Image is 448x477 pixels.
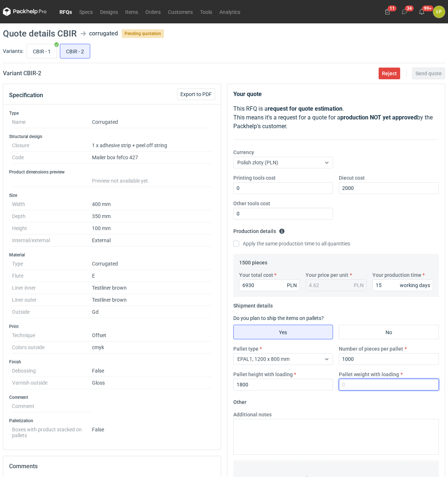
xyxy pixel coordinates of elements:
[9,394,215,400] h3: Comment
[233,174,276,182] label: Printing tools cost
[9,134,215,140] h3: Structural design
[60,44,90,58] label: CBIR - 2
[433,6,445,18] div: Łukasz Postawa
[27,44,57,58] label: CBIR - 1
[416,6,428,18] button: 99+
[92,424,212,438] dd: False
[12,400,92,412] dt: Comment
[382,6,393,18] button: 11
[233,315,324,321] label: Do you plan to ship the items on pallets?
[433,6,445,18] button: ŁP
[9,192,215,198] h3: Size
[233,200,270,207] label: Other tools cost
[12,222,92,234] dt: Height
[12,140,92,152] dt: Closure
[92,140,212,152] dd: 1 x adhesive strip + peel off string
[12,258,92,270] dt: Type
[9,252,215,258] h3: Material
[9,324,215,329] h3: Print
[233,379,333,390] input: 0
[400,282,430,289] div: working days
[92,270,212,282] dd: E
[92,306,212,318] dd: Gd
[12,365,92,377] dt: Debossing
[233,240,350,247] label: Apply the same production time to all quantities
[9,462,215,471] h2: Comments
[92,198,212,210] dd: 400 mm
[92,365,212,377] dd: False
[3,7,47,16] svg: Packhelp Pro
[164,7,196,16] a: Customers
[12,198,92,210] dt: Width
[12,152,92,164] dt: Code
[306,271,348,279] label: Your price per unit
[12,341,92,354] dt: Colors outside
[96,7,122,16] a: Designs
[3,69,41,78] h2: Variant CBIR - 2
[12,329,92,341] dt: Technique
[122,7,142,16] a: Items
[92,234,212,247] dd: External
[339,353,439,365] input: 0
[379,68,400,79] button: Reject
[9,110,215,116] h3: Type
[92,329,212,341] dd: Offset
[92,116,212,128] dd: Corrugated
[239,257,267,266] legend: 1500 pieces
[92,178,149,184] span: Preview not available yet.
[237,160,278,165] span: Polish złoty (PLN)
[339,325,439,339] label: No
[12,294,92,306] dt: Liner outer
[233,91,262,98] strong: Your quote
[180,92,212,97] span: Export to PDF
[372,271,421,279] label: Your production time
[233,225,285,234] legend: Production details
[216,7,244,16] a: Analytics
[412,68,445,79] button: Send quote
[12,377,92,389] dt: Varnish outside
[233,325,333,339] label: Yes
[9,418,215,424] h3: Palletization
[233,396,246,405] legend: Other
[233,149,254,156] label: Currency
[12,424,92,438] dt: Boxes with product stacked on pallets
[233,371,293,378] label: Pallet height with loading
[339,371,399,378] label: Pallet weight with loading
[233,300,273,309] legend: Shipment details
[399,6,410,18] button: 34
[142,7,164,16] a: Orders
[339,174,365,182] label: Diecut cost
[340,114,417,121] strong: production NOT yet approved
[239,279,300,291] input: 0
[12,270,92,282] dt: Flute
[3,29,77,38] h1: Quote details CBIR
[339,182,439,194] input: 0
[92,222,212,234] dd: 100 mm
[233,182,333,194] input: 0
[56,7,76,16] a: RFQs
[92,377,212,389] dd: Gloss
[12,210,92,222] dt: Depth
[92,282,212,294] dd: Testliner brown
[339,379,439,390] input: 0
[76,7,96,16] a: Specs
[89,29,118,38] div: corrugated
[12,282,92,294] dt: Liner inner
[122,29,164,38] span: Pending quotation
[233,208,333,220] input: 0
[268,105,342,112] strong: request for quote estimation
[9,169,215,175] h3: Product dimensions preview
[92,152,212,164] dd: Mailer box fefco 427
[12,306,92,318] dt: Outside
[9,87,43,104] button: Specification
[382,71,397,76] span: Reject
[12,234,92,247] dt: Internal/external
[3,47,23,55] label: Variants:
[9,359,215,365] h3: Finish
[92,294,212,306] dd: Testliner brown
[239,271,273,279] label: Your total cost
[416,71,442,76] span: Send quote
[233,345,259,352] label: Pallet type
[92,258,212,270] dd: Corrugated
[92,341,212,354] dd: cmyk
